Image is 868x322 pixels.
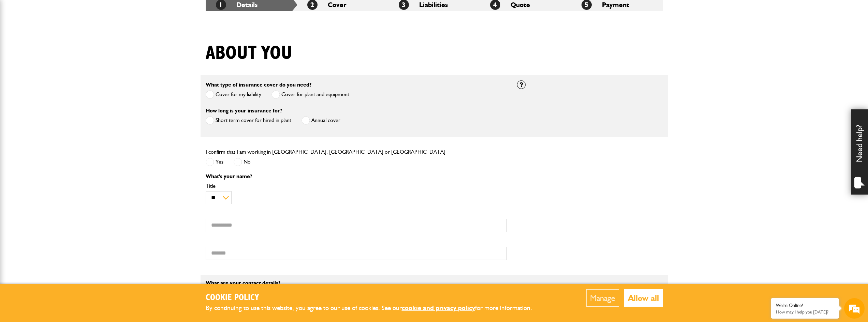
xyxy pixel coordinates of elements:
label: What type of insurance cover do you need? [206,82,311,88]
div: Need help? [851,109,868,195]
label: No [234,158,251,166]
p: What's your name? [206,174,507,179]
label: Cover for my liability [206,90,261,99]
p: By continuing to use this website, you agree to our use of cookies. See our for more information. [206,303,543,313]
label: I confirm that I am working in [GEOGRAPHIC_DATA], [GEOGRAPHIC_DATA] or [GEOGRAPHIC_DATA] [206,149,445,155]
label: Yes [206,158,223,166]
p: What are your contact details? [206,280,507,286]
label: Short term cover for hired in plant [206,116,291,125]
button: Manage [586,289,619,307]
label: Cover for plant and equipment [271,90,349,99]
label: How long is your insurance for? [206,108,282,113]
label: Annual cover [301,116,340,125]
h1: About you [206,42,292,65]
a: cookie and privacy policy [402,304,475,312]
p: How may I help you today? [776,309,834,315]
div: We're Online! [776,303,834,308]
h2: Cookie Policy [206,293,543,303]
button: Allow all [624,289,663,307]
label: Title [206,183,507,189]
